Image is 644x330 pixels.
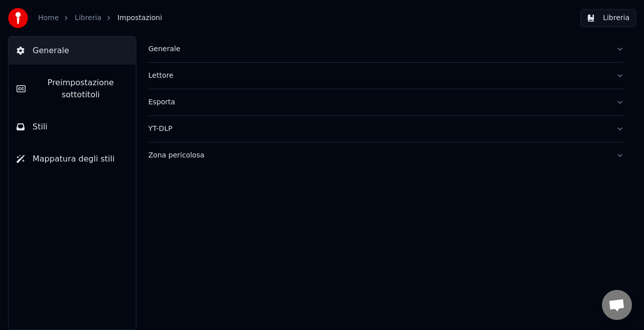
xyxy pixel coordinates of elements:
button: Esporta [148,89,624,115]
button: YT-DLP [148,116,624,142]
span: Impostazioni [117,13,162,23]
div: Zona pericolosa [148,150,608,160]
nav: breadcrumb [38,13,162,23]
img: youka [8,8,28,28]
button: Generale [148,36,624,62]
button: Libreria [580,9,636,27]
span: Mappatura degli stili [33,153,115,165]
span: Stili [33,121,48,133]
span: Preimpostazione sottotitoli [34,77,128,101]
div: YT-DLP [148,124,608,134]
button: Stili [9,113,136,141]
div: Esporta [148,97,608,107]
button: Preimpostazione sottotitoli [9,69,136,109]
div: Generale [148,44,608,54]
button: Zona pericolosa [148,142,624,169]
button: Mappatura degli stili [9,145,136,173]
a: Aprire la chat [602,290,632,320]
span: Generale [33,45,69,57]
button: Generale [9,37,136,65]
a: Home [38,13,59,23]
div: Lettore [148,71,608,81]
button: Lettore [148,63,624,89]
a: Libreria [75,13,101,23]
